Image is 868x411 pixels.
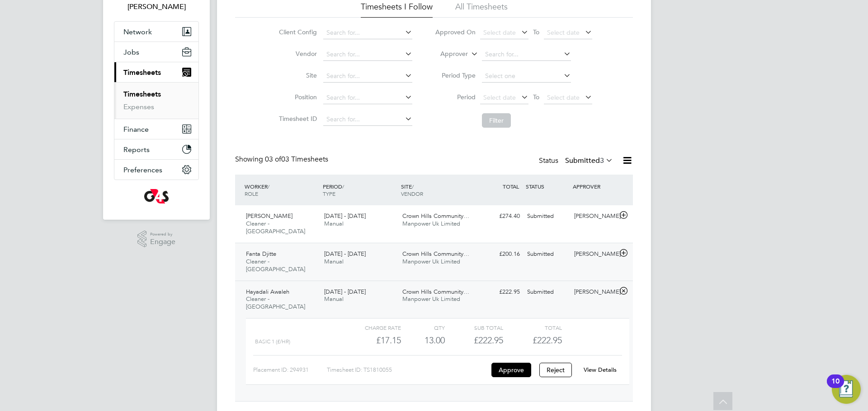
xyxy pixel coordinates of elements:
button: Open Resource Center, 10 new notifications [832,375,861,404]
div: £222.95 [445,333,503,348]
span: To [530,26,542,38]
div: Submitted [524,209,571,224]
span: To [530,91,542,103]
span: / [412,183,414,190]
label: Vendor [276,50,317,58]
label: Timesheet ID [276,115,317,123]
div: Submitted [524,285,571,300]
span: [DATE] - [DATE] [324,288,366,296]
span: Engage [150,238,175,246]
div: Sub Total [445,322,503,333]
button: Finance [114,119,198,139]
input: Search for... [323,92,412,104]
a: Timesheets [123,90,161,98]
div: £274.40 [476,209,524,224]
span: ROLE [245,190,258,197]
div: Timesheets [114,82,198,119]
label: Site [276,71,317,79]
label: Period [435,93,476,101]
span: Manpower Uk Limited [402,258,460,265]
span: 03 Timesheets [265,155,328,164]
span: Powered by [150,231,175,238]
div: Showing [235,155,330,164]
button: Approve [491,363,531,377]
div: Placement ID: 294931 [253,363,327,377]
div: APPROVER [571,178,618,194]
input: Search for... [323,48,412,61]
div: [PERSON_NAME] [571,285,618,300]
span: Select date [483,28,516,37]
img: g4s-logo-retina.png [144,189,169,203]
span: Preferences [123,166,162,174]
span: Manpower Uk Limited [402,295,460,303]
span: 3 [600,156,604,165]
div: Charge rate [343,322,401,333]
span: Cleaner - [GEOGRAPHIC_DATA] [246,220,305,235]
label: Approver [427,50,468,59]
span: Select date [547,28,580,37]
button: Preferences [114,160,198,180]
a: Powered byEngage [137,231,176,248]
span: Basic 1 (£/HR) [255,338,290,345]
div: 13.00 [401,333,445,348]
div: PERIOD [321,178,399,202]
div: WORKER [242,178,321,202]
span: Manual [324,220,344,227]
span: Cleaner - [GEOGRAPHIC_DATA] [246,295,305,310]
span: Select date [483,93,516,102]
label: Submitted [565,156,613,165]
span: Hayadali Awaleh [246,288,289,296]
div: [PERSON_NAME] [571,247,618,262]
div: 10 [831,381,840,393]
button: Reports [114,139,198,159]
input: Search for... [323,113,412,126]
div: QTY [401,322,445,333]
span: Reports [123,145,150,154]
button: Jobs [114,42,198,62]
span: / [268,183,269,190]
span: £222.95 [533,335,562,346]
span: TYPE [323,190,335,197]
span: Kirsty Collins [114,1,199,12]
button: Timesheets [114,62,198,82]
input: Select one [482,70,571,83]
div: STATUS [524,178,571,194]
div: [PERSON_NAME] [571,209,618,224]
span: [DATE] - [DATE] [324,212,366,220]
span: Manual [324,295,344,303]
input: Search for... [323,70,412,83]
div: £17.15 [343,333,401,348]
label: Approved On [435,28,476,36]
span: TOTAL [503,183,519,190]
button: Reject [539,363,572,377]
label: Period Type [435,71,476,79]
span: Manpower Uk Limited [402,220,460,227]
span: Manual [324,258,344,265]
span: Fanta Djitte [246,250,276,258]
span: Crown Hills Community… [402,250,469,258]
span: / [342,183,344,190]
label: Position [276,93,317,101]
a: Expenses [123,102,154,111]
span: Timesheets [123,68,161,77]
span: Select date [547,93,580,102]
button: Filter [482,113,511,128]
span: Crown Hills Community… [402,288,469,296]
div: Total [503,322,561,333]
li: Timesheets I Follow [361,1,433,18]
input: Search for... [323,27,412,39]
span: [DATE] - [DATE] [324,250,366,258]
span: Network [123,28,152,36]
div: £200.16 [476,247,524,262]
span: 03 of [265,155,281,164]
li: All Timesheets [455,1,508,18]
span: [PERSON_NAME] [246,212,292,220]
span: VENDOR [401,190,423,197]
div: Status [539,155,615,167]
span: Cleaner - [GEOGRAPHIC_DATA] [246,258,305,273]
input: Search for... [482,48,571,61]
div: Timesheet ID: TS1810055 [327,363,489,377]
span: Jobs [123,48,139,56]
a: Go to home page [114,189,199,203]
button: Network [114,22,198,42]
